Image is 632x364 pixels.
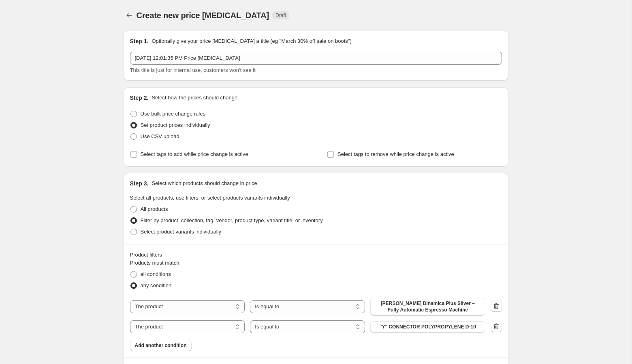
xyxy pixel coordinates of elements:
p: Optionally give your price [MEDICAL_DATA] a title (eg "March 30% off sale on boots") [152,37,351,45]
span: any condition [141,282,172,288]
button: De’Longhi Dinamica Plus Silver – Fully Automatic Espresso Machine [370,298,485,316]
span: Use bulk price change rules [141,111,205,117]
p: Select which products should change in price [152,179,257,187]
span: Create new price [MEDICAL_DATA] [137,11,269,20]
button: Add another condition [130,340,192,351]
h2: Step 2. [130,94,149,102]
span: Products must match: [130,260,181,266]
span: "Y" CONNECTOR POLYPROPYLENE D-10 [380,324,476,330]
span: Add another condition [135,342,187,349]
h2: Step 3. [130,179,149,187]
span: Draft [275,12,286,19]
span: all conditions [141,271,171,277]
span: [PERSON_NAME] Dinamica Plus Silver – Fully Automatic Espresso Machine [375,300,480,313]
span: Use CSV upload [141,133,179,139]
span: Filter by product, collection, tag, vendor, product type, variant title, or inventory [141,217,323,223]
span: Set product prices individually [141,122,210,128]
span: All products [141,206,168,212]
span: This title is just for internal use, customers won't see it [130,67,256,73]
span: Select product variants individually [141,229,221,235]
span: Select tags to remove while price change is active [337,151,454,157]
p: Select how the prices should change [152,94,237,102]
span: Select tags to add while price change is active [141,151,248,157]
div: Product filters [130,251,502,259]
input: 30% off holiday sale [130,52,502,65]
button: Price change jobs [124,10,135,21]
span: Select all products, use filters, or select products variants individually [130,195,290,201]
h2: Step 1. [130,37,149,45]
button: "Y" CONNECTOR POLYPROPYLENE D-10 [370,321,485,332]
